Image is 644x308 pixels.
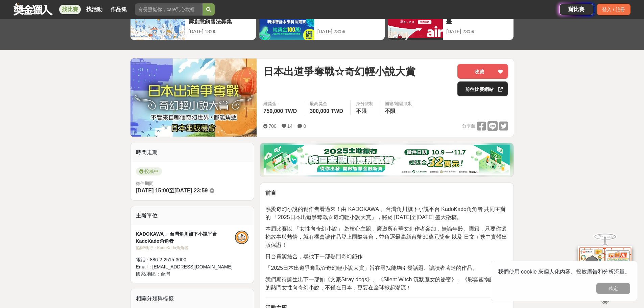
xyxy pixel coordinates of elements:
div: Email： [EMAIL_ADDRESS][DOMAIN_NAME] [136,263,235,270]
div: 相關分類與標籤 [130,289,254,308]
div: 主辦單位 [130,206,254,225]
img: d20b4788-230c-4a26-8bab-6e291685a538.png [264,145,510,175]
span: [DATE] 23:59 [174,188,208,193]
div: [DATE] 23:59 [317,28,381,35]
div: [DATE] 18:00 [189,28,253,35]
img: d2146d9a-e6f6-4337-9592-8cefde37ba6b.png [578,246,632,291]
span: 300,000 TWD [310,108,343,114]
span: 700 [268,123,276,129]
span: 熱愛奇幻小說的創作者看過來！由 KADOKAWA 、台灣角川旗下小說平台 KadoKado角角者 共同主辦的 「2025日本出道爭奪戰☆奇幻輕小說大賞」，將於 [DATE]至[DATE] 盛大徵稿。 [265,206,506,220]
span: 日台資源結合，尋找下一部熱門奇幻鉅作 [265,254,363,259]
a: 作品集 [108,5,129,14]
div: 國籍/地區限制 [385,100,412,107]
span: 我們使用 cookie 來個人化內容、投放廣告和分析流量。 [498,269,630,275]
a: 這樣Sale也可以： 安聯人壽創意銷售法募集[DATE] 18:00 [130,6,256,40]
span: [DATE] 15:00 [136,188,169,193]
div: KADOKAWA 、台灣角川旗下小說平台 KadoKado角角者 [136,231,235,245]
span: 「2025日本出道爭奪戰☆奇幻輕小說大賞」旨在尋找能夠引發話題、讓讀者著迷的作品。 [265,265,478,271]
a: 找活動 [84,5,105,14]
div: 身分限制 [356,100,374,107]
span: 投稿中 [136,167,162,175]
a: 2025日立冷氣夢想成徵計畫[DATE] 23:59 [388,6,514,40]
input: 有長照挺你，care到心坎裡！青春出手，拍出照顧 影音徵件活動 [135,3,202,16]
a: 辦比賽 [559,4,593,15]
button: 確定 [596,283,630,294]
div: 電話： 886-2-2515-3000 [136,256,235,263]
span: 不限 [356,108,367,114]
strong: 前言 [265,190,276,196]
span: 國家/地區： [136,271,161,277]
button: 收藏 [457,64,508,79]
div: [DATE] 23:59 [446,28,510,35]
span: 不限 [385,108,396,114]
img: Cover Image [130,58,257,137]
span: 分享至 [462,121,475,131]
span: 總獎金 [263,100,299,107]
a: 明緯智能永續科技競賽[DATE] 23:59 [259,6,385,40]
div: 登入 / 註冊 [597,4,630,15]
span: 本屆比賽以 「女性向奇幻小說」 為核心主題，廣邀所有華文創作者參加，無論年齡、國籍，只要你懷抱故事與熱情，就有機會讓作品登上國際舞台，並角逐最高新台幣30萬元獎金 以及 日文＋繁中實體出版保證！ [265,226,507,248]
span: 徵件期間 [136,181,153,186]
a: 找比賽 [59,5,81,14]
span: 14 [287,123,293,129]
a: 前往比賽網站 [457,81,508,96]
span: 最高獎金 [310,100,345,107]
span: 台灣 [161,271,170,277]
span: 至 [169,188,174,193]
span: 750,000 TWD [263,108,297,114]
span: 日本出道爭奪戰☆奇幻輕小說大賞 [263,64,415,79]
span: 我們期待誕生出下一部如《文豪Stray dogs》、《Silent Witch 沉默魔女的祕密》、《彩雲國物語》般的熱門女性向奇幻小說，不僅在日本，更要在全球掀起潮流！ [265,277,505,290]
div: 時間走期 [130,143,254,162]
span: 0 [303,123,306,129]
div: 協辦/執行： KadoKado角角者 [136,245,235,251]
